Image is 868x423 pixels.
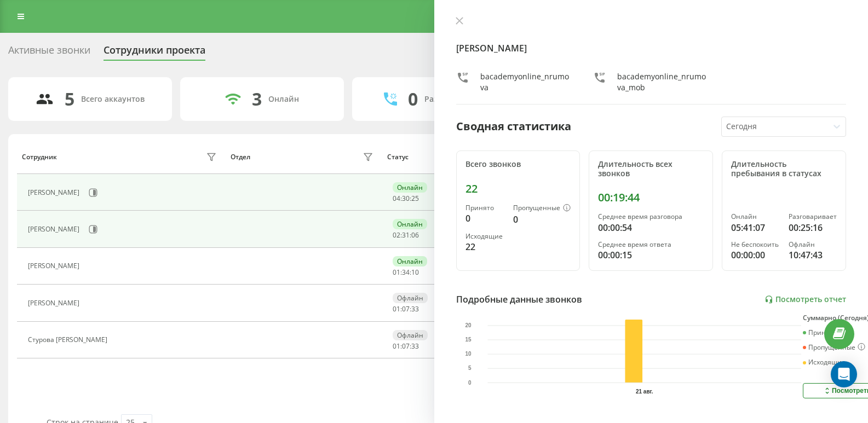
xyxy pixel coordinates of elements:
div: Онлайн [393,219,427,229]
div: Статус [387,153,409,161]
div: Исходящие [465,233,505,240]
text: 21 авг. [636,389,653,395]
div: Всего аккаунтов [81,95,145,104]
div: Офлайн [789,241,837,248]
div: [PERSON_NAME] [28,225,82,233]
div: Подробные данные звонков [456,293,582,306]
span: 10 [411,268,419,277]
div: Онлайн [393,182,427,193]
div: 22 [465,182,571,195]
div: Пропущенные [513,204,571,213]
div: Офлайн [393,293,428,303]
text: 5 [468,366,471,372]
div: Длительность всех звонков [598,160,704,178]
div: Принято [803,329,837,337]
div: Open Intercom Messenger [831,361,857,387]
span: 34 [402,268,410,277]
div: Cтурова [PERSON_NAME] [28,336,110,344]
span: 30 [402,194,410,203]
span: 02 [393,230,400,240]
div: Офлайн [393,330,428,340]
div: : : [393,343,419,350]
h4: [PERSON_NAME] [456,42,847,55]
div: 22 [465,240,505,253]
span: 01 [393,304,400,314]
span: 01 [393,268,400,277]
div: Сотрудник [22,153,57,161]
span: 01 [393,341,400,351]
div: Онлайн [268,95,299,104]
a: Посмотреть отчет [764,295,846,304]
div: : : [393,269,419,276]
div: [PERSON_NAME] [28,189,82,196]
div: 00:25:16 [789,221,837,234]
span: 25 [411,194,419,203]
div: 0 [465,212,505,225]
div: Среднее время ответа [598,241,704,248]
div: Активные звонки [8,44,90,61]
text: 15 [465,337,472,343]
div: 00:19:44 [598,191,704,204]
div: Не беспокоить [731,241,779,248]
div: 00:00:15 [598,248,704,262]
div: 5 [65,89,74,109]
div: 00:00:00 [731,248,779,262]
div: : : [393,305,419,313]
div: : : [393,195,419,202]
div: Разговаривает [789,213,837,221]
div: Исходящие [803,358,846,366]
span: 31 [402,230,410,240]
div: Онлайн [393,256,427,266]
div: bacademyonline_nrumova [480,71,572,93]
div: Сводная статистика [456,118,571,135]
span: 07 [402,304,410,314]
div: bacademyonline_nrumova_mob [617,71,709,93]
div: Отдел [231,153,250,161]
div: Всего звонков [465,160,571,169]
span: 33 [411,341,419,351]
div: [PERSON_NAME] [28,299,82,307]
div: Длительность пребывания в статусах [731,160,837,178]
span: 06 [411,230,419,240]
span: 33 [411,304,419,314]
div: Принято [465,204,505,212]
div: Среднее время разговора [598,213,704,221]
div: : : [393,231,419,239]
div: 0 [408,89,418,109]
div: Сотрудники проекта [104,44,205,61]
text: 0 [468,380,471,386]
span: 07 [402,341,410,351]
div: Разговаривают [424,95,484,104]
div: 00:00:54 [598,221,704,234]
text: 20 [465,322,472,328]
div: 05:41:07 [731,221,779,234]
text: 10 [465,351,472,357]
div: 10:47:43 [789,248,837,262]
div: [PERSON_NAME] [28,262,82,270]
div: Пропущенные [803,343,865,352]
div: 3 [252,89,262,109]
div: Онлайн [731,213,779,221]
span: 04 [393,194,400,203]
div: 0 [513,213,571,226]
